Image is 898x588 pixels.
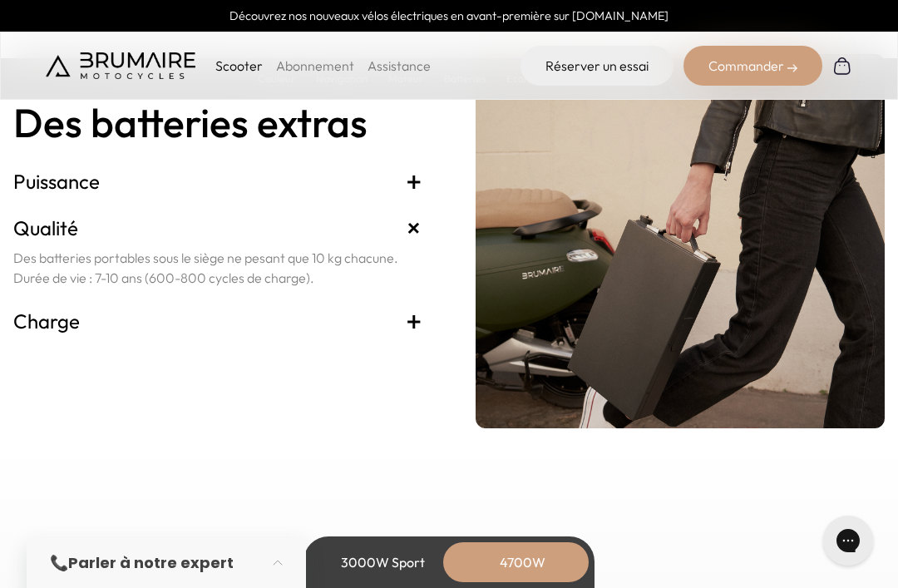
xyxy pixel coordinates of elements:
div: 4700W [456,542,589,582]
span: + [406,308,422,334]
div: Commander [683,46,822,86]
h2: Des batteries extras [13,101,422,145]
iframe: Gorgias live chat messenger [815,510,881,571]
div: 3000W Sport [316,542,449,582]
h3: Puissance [13,168,422,195]
a: Réserver un essai [521,46,673,86]
img: brumaire-batteries.png [476,54,885,428]
img: right-arrow-2.png [787,63,797,73]
img: Panier [832,56,852,76]
a: Abonnement [276,57,354,74]
p: Des batteries portables sous le siège ne pesant que 10 kg chacune. Durée de vie : 7-10 ans (600-8... [13,248,422,288]
img: Brumaire Motocycles [46,52,195,79]
p: Scooter [215,56,263,76]
span: + [406,168,422,195]
h3: Qualité [13,215,422,241]
a: Assistance [368,57,431,74]
span: + [399,213,430,244]
h3: Charge [13,308,422,334]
